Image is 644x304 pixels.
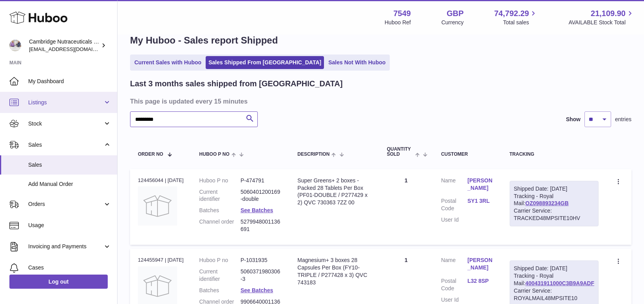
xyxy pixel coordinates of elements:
dt: Channel order [199,218,241,233]
img: qvc@camnutra.com [9,40,21,51]
a: [PERSON_NAME] [467,177,494,192]
dt: Postal Code [441,197,467,212]
span: 74,792.29 [494,8,529,19]
span: Stock [28,120,103,127]
div: Shipped Date: [DATE] [514,265,594,272]
span: My Dashboard [28,78,111,85]
span: Order No [138,152,163,157]
dt: Name [441,177,467,194]
span: entries [615,116,631,123]
div: Super Greens+ 2 boxes - Packed 28 Tablets Per Box (PF01-DOUBLE / P277429 x 2) QVC 730363 7ZZ 00 [297,177,371,207]
img: no-photo.jpg [138,186,177,226]
span: AVAILABLE Stock Total [568,19,635,26]
a: See Batches [241,287,273,293]
dd: P-1031935 [241,257,282,264]
dt: Huboo P no [199,177,241,184]
dt: Current identifier [199,188,241,203]
h3: This page is updated every 15 minutes [130,97,630,106]
a: SY1 3RL [467,197,494,205]
span: Orders [28,200,103,208]
a: 400431911000C3B9A9ADF [525,280,594,286]
span: Cases [28,264,111,271]
div: Customer [441,152,494,157]
dt: Postal Code [441,277,467,292]
div: Currency [441,19,464,26]
span: Invoicing and Payments [28,243,103,250]
a: Sales Not With Huboo [326,56,388,69]
div: Tracking - Royal Mail: [510,181,599,226]
h1: My Huboo - Sales report Shipped [130,34,631,47]
span: Sales [28,141,103,149]
span: 21,109.90 [591,8,626,19]
span: [EMAIL_ADDRESS][DOMAIN_NAME] [29,46,115,52]
strong: GBP [447,8,463,19]
div: Tracking [510,152,599,157]
dd: 5060401200169-double [241,188,282,203]
span: Sales [28,161,111,169]
a: Sales Shipped From [GEOGRAPHIC_DATA] [206,56,324,69]
strong: 7549 [393,8,411,19]
a: Current Sales with Huboo [132,56,204,69]
a: [PERSON_NAME] [467,257,494,271]
dt: User Id [441,216,467,224]
dd: 5279948001136691 [241,218,282,233]
span: Usage [28,222,111,229]
dt: Batches [199,207,241,214]
div: Shipped Date: [DATE] [514,185,594,193]
dd: 5060371980306-3 [241,268,282,283]
a: 74,792.29 Total sales [494,8,538,26]
a: See Batches [241,207,273,213]
span: Huboo P no [199,152,230,157]
div: Carrier Service: TRACKED48MPSITE10HV [514,207,594,222]
div: Cambridge Nutraceuticals Ltd [29,38,99,53]
span: Description [297,152,329,157]
div: 124455947 | [DATE] [138,257,184,264]
a: L32 8SP [467,277,494,285]
dt: Current identifier [199,268,241,283]
div: 124456044 | [DATE] [138,177,184,184]
span: Total sales [503,19,538,26]
span: Listings [28,99,103,106]
label: Show [566,116,581,123]
a: Log out [9,275,108,289]
h2: Last 3 months sales shipped from [GEOGRAPHIC_DATA] [130,78,343,89]
dt: Name [441,257,467,273]
td: 1 [379,169,433,245]
div: Magnesium+ 3 boxes 28 Capsules Per Box (FY10-TRIPLE / P277428 x 3) QVC 743183 [297,257,371,286]
dt: Batches [199,287,241,294]
span: Add Manual Order [28,180,111,188]
dt: Huboo P no [199,257,241,264]
span: Quantity Sold [387,147,413,157]
dd: P-474791 [241,177,282,184]
a: 21,109.90 AVAILABLE Stock Total [568,8,635,26]
div: Carrier Service: ROYALMAIL48MPSITE10 [514,287,594,302]
a: OZ098893234GB [525,200,569,206]
dt: User Id [441,296,467,304]
div: Huboo Ref [385,19,411,26]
